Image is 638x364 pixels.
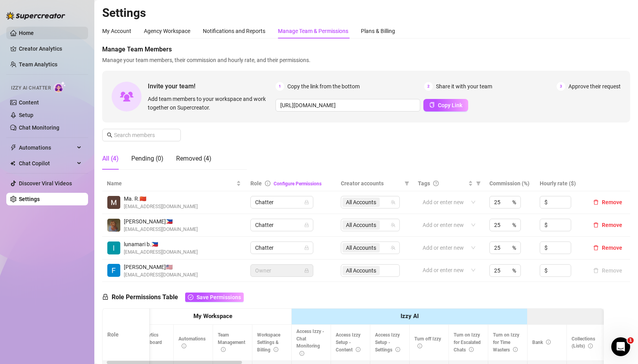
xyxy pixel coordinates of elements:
[627,337,634,344] span: 1
[19,30,34,36] a: Home
[114,131,170,139] input: Search members
[102,45,630,54] span: Manage Team Members
[10,161,15,166] img: Chat Copilot
[274,181,322,187] a: Configure Permissions
[401,313,419,320] strong: Izzy AI
[19,196,40,202] a: Settings
[287,82,360,91] span: Copy the link from the bottom
[107,196,120,209] img: Ma. Regine Asio
[221,347,226,352] span: info-circle
[176,154,211,163] div: Removed (4)
[346,221,376,229] span: All Accounts
[414,336,441,349] span: Turn off Izzy
[602,222,622,228] span: Remove
[103,309,150,361] th: Role
[485,176,535,191] th: Commission (%)
[107,219,120,232] img: Mich Gamueta
[590,220,625,230] button: Remove
[342,198,380,207] span: All Accounts
[102,5,630,20] h2: Settings
[102,27,131,35] div: My Account
[107,132,112,138] span: search
[107,241,120,254] img: lunamari basuil
[590,243,625,252] button: Remove
[454,332,481,353] span: Turn on Izzy for Escalated Chats
[593,199,599,205] span: delete
[148,81,276,91] span: Invite your team!
[602,199,622,205] span: Remove
[148,95,272,112] span: Add team members to your workspace and work together on Supercreator.
[336,332,360,353] span: Access Izzy Setup - Content
[611,337,630,356] iframe: Intercom live chat
[342,220,380,230] span: All Accounts
[469,347,474,352] span: info-circle
[255,242,309,254] span: Chatter
[590,198,625,207] button: Remove
[572,336,595,349] span: Collections (Lists)
[474,177,482,189] span: filter
[418,179,430,188] span: Tags
[19,61,57,68] a: Team Analytics
[296,329,324,357] span: Access Izzy - Chat Monitoring
[493,332,519,353] span: Turn on Izzy for Time Wasters
[278,27,348,35] div: Manage Team & Permissions
[395,347,400,352] span: info-circle
[19,124,59,131] a: Chat Monitoring
[102,176,246,191] th: Name
[6,12,65,20] img: logo-BBDzfeDw.svg
[341,179,401,188] span: Creator accounts
[255,196,309,208] span: Chatter
[107,264,120,277] img: Farrah D
[391,223,395,227] span: team
[197,294,241,300] span: Save Permissions
[182,344,186,348] span: info-circle
[124,263,198,271] span: [PERSON_NAME] 🇺🇸
[11,84,51,92] span: Izzy AI Chatter
[436,82,492,91] span: Share it with your team
[346,243,376,252] span: All Accounts
[19,180,72,187] a: Discover Viral Videos
[124,203,198,210] span: [EMAIL_ADDRESS][DOMAIN_NAME]
[107,179,235,188] span: Name
[532,340,551,345] span: Bank
[19,157,75,170] span: Chat Copilot
[342,243,380,252] span: All Accounts
[203,27,265,35] div: Notifications and Reports
[193,313,232,320] strong: My Workspace
[590,266,625,275] button: Remove
[546,340,551,344] span: info-circle
[218,332,245,353] span: Team Management
[185,293,244,302] button: Save Permissions
[19,141,75,154] span: Automations
[356,347,360,352] span: info-circle
[102,293,244,302] h5: Role Permissions Table
[304,268,309,273] span: lock
[255,219,309,231] span: Chatter
[568,82,621,91] span: Approve their request
[404,181,409,186] span: filter
[102,154,119,163] div: All (4)
[124,226,198,233] span: [EMAIL_ADDRESS][DOMAIN_NAME]
[265,181,270,186] span: info-circle
[423,99,468,112] button: Copy Link
[375,332,400,353] span: Access Izzy Setup - Settings
[124,240,198,249] span: lunamari b. 🇵🇭
[304,223,309,227] span: lock
[361,27,395,35] div: Plans & Billing
[304,245,309,250] span: lock
[178,336,206,349] span: Automations
[19,42,82,55] a: Creator Analytics
[424,82,433,91] span: 2
[593,245,599,251] span: delete
[513,347,518,352] span: info-circle
[255,265,309,276] span: Owner
[391,200,395,205] span: team
[10,145,17,151] span: thunderbolt
[250,180,262,187] span: Role
[588,344,593,348] span: info-circle
[535,176,585,191] th: Hourly rate ($)
[300,351,304,356] span: info-circle
[476,181,481,186] span: filter
[124,271,198,279] span: [EMAIL_ADDRESS][DOMAIN_NAME]
[433,181,439,186] span: question-circle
